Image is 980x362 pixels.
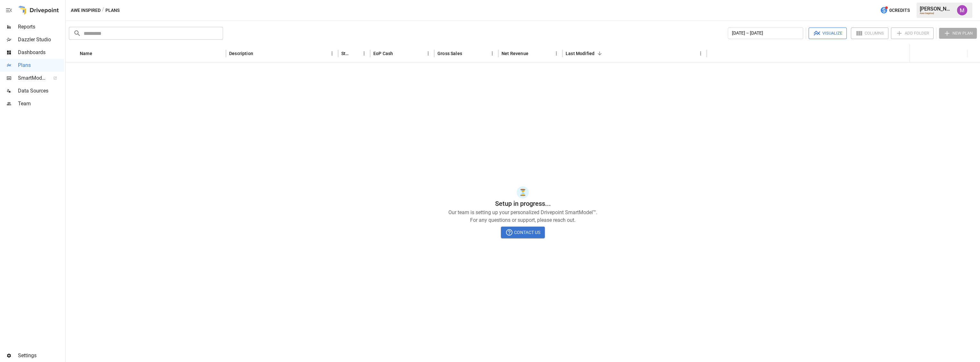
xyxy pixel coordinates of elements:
div: EoP Cash [373,51,393,56]
div: Description [229,51,253,56]
div: Awe Inspired [920,12,953,15]
button: Gross Sales column menu [488,49,497,58]
h6: Setup in progress... [66,198,980,209]
button: Umer Muhammed [953,1,971,19]
span: ™ [46,73,50,81]
span: Contact Us [514,229,540,237]
button: Contact Us [501,227,545,238]
button: Sort [394,49,403,58]
button: Sort [529,49,538,58]
button: Status column menu [360,49,369,58]
img: Umer Muhammed [957,5,967,15]
div: Gross Sales [437,51,462,56]
button: Sort [971,49,980,58]
p: For any questions or support, please reach out. [66,216,980,224]
button: Columns [851,28,888,39]
span: SmartModel [18,74,46,82]
span: Data Sources [18,87,64,95]
div: [PERSON_NAME] [920,6,953,12]
span: Settings [18,352,64,359]
span: 0 Credits [889,6,910,14]
button: Sort [93,49,102,58]
button: Last Modified column menu [696,49,705,58]
span: Plans [18,61,64,69]
button: Description column menu [328,49,336,58]
button: Net Revenue column menu [552,49,561,58]
p: Our team is setting up your personalized Drivepoint SmartModel™. [66,209,980,216]
button: EoP Cash column menu [424,49,433,58]
button: Add Folder [891,28,934,39]
button: Sort [595,49,604,58]
button: Sort [463,49,472,58]
button: Sort [351,49,360,58]
div: / [102,6,104,14]
button: [DATE] – [DATE] [728,28,803,39]
div: Net Revenue [502,51,528,56]
div: Last Modified [566,51,594,56]
span: Team [18,100,64,108]
div: Status [341,51,350,56]
div: Name [80,51,92,56]
button: New Plan [939,28,977,39]
button: Visualize [809,28,847,39]
span: Dazzler Studio [18,36,64,44]
button: Sort [254,49,263,58]
button: Awe Inspired [71,6,101,14]
span: Reports [18,23,64,31]
button: 0Credits [877,4,912,16]
div: ⏳ [517,186,529,198]
span: Dashboards [18,49,64,56]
